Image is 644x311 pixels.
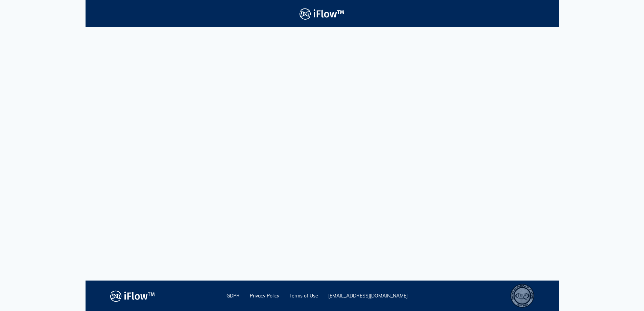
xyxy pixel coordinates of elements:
[226,293,240,299] a: GDPR
[328,293,408,299] a: [EMAIL_ADDRESS][DOMAIN_NAME]
[250,293,279,299] a: Privacy Policy
[510,284,534,308] div: ISO 13485 – Quality Management System
[289,293,318,299] a: Terms of Use
[86,6,559,21] a: Logo
[110,288,155,304] img: logo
